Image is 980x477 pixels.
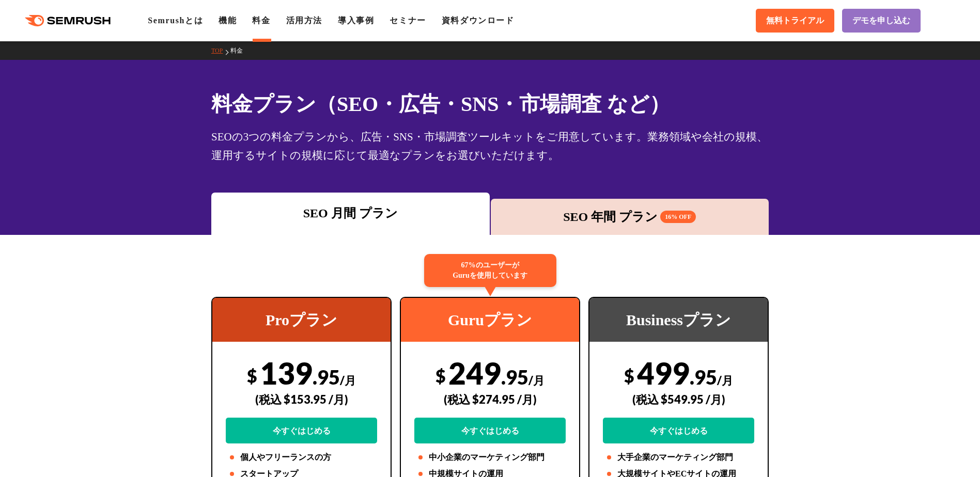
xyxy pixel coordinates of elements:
div: SEO 年間 プラン [496,208,764,226]
li: 大手企業のマーケティング部門 [603,451,754,464]
span: .95 [501,365,528,389]
div: SEO 月間 プラン [216,204,485,222]
span: $ [435,365,446,386]
a: セミナー [390,16,426,25]
div: Proプラン [212,298,391,342]
a: 資料ダウンロード [442,16,515,25]
div: 249 [414,355,566,443]
a: 料金 [230,47,251,54]
div: SEOの3つの料金プランから、広告・SNS・市場調査ツールキットをご用意しています。業務領域や会社の規模、運用するサイトの規模に応じて最適なプランをお選びいただけます。 [211,128,769,165]
a: 導入事例 [338,16,374,25]
div: (税込 $549.95 /月) [603,381,754,418]
a: 料金 [252,16,270,25]
div: (税込 $274.95 /月) [414,381,566,418]
a: 活用方法 [286,16,322,25]
div: Businessプラン [589,298,768,342]
a: 無料トライアル [756,9,834,33]
a: 機能 [219,16,237,25]
a: 今すぐはじめる [414,418,566,443]
span: /月 [340,373,356,387]
span: /月 [528,373,545,387]
div: 139 [226,355,377,443]
div: 67%のユーザーが Guruを使用しています [424,254,556,287]
div: 499 [603,355,754,443]
span: $ [247,365,257,386]
h1: 料金プラン（SEO・広告・SNS・市場調査 など） [211,89,769,119]
span: 16% OFF [660,211,696,223]
li: 個人やフリーランスの方 [226,451,377,464]
a: Semrushとは [148,16,203,25]
span: .95 [690,365,717,389]
a: デモを申し込む [842,9,921,33]
span: 無料トライアル [766,15,824,26]
div: (税込 $153.95 /月) [226,381,377,418]
li: 中小企業のマーケティング部門 [414,451,566,464]
span: /月 [717,373,733,387]
span: $ [624,365,634,386]
span: .95 [313,365,340,389]
span: デモを申し込む [852,15,910,26]
a: 今すぐはじめる [603,418,754,443]
a: TOP [211,47,230,54]
a: 今すぐはじめる [226,418,377,443]
div: Guruプラン [401,298,579,342]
